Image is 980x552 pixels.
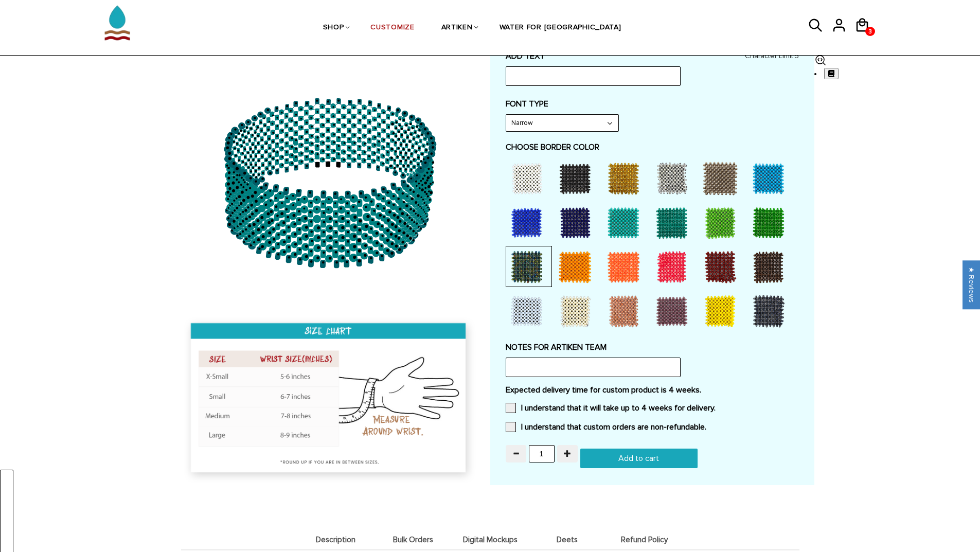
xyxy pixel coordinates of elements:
[182,315,477,486] img: size_chart_new.png
[554,157,600,199] div: Black
[506,99,799,109] label: FONT TYPE
[609,536,681,544] span: Refund Policy
[865,27,875,36] a: 3
[602,157,649,199] div: Gold
[500,2,621,55] a: WATER FOR [GEOGRAPHIC_DATA]
[602,202,649,243] div: Turquoise
[300,536,372,544] span: Description
[454,536,526,544] span: Digital Mockups
[377,536,449,544] span: Bulk Orders
[747,246,794,287] div: Brown
[506,157,552,199] div: White
[651,246,697,287] div: Red
[745,51,799,61] span: Character Limit:
[506,290,552,331] div: Baby Blue
[795,51,799,60] span: 5
[699,202,745,243] div: Light Green
[865,25,875,38] span: 3
[602,290,649,331] div: Rose Gold
[651,202,697,243] div: Teal
[506,342,799,352] label: NOTES FOR ARTIKEN TEAM
[506,422,706,432] label: I understand that custom orders are non-refundable.
[323,2,344,55] a: SHOP
[651,290,697,331] div: Purple Rain
[506,385,799,395] label: Expected delivery time for custom product is 4 weeks.
[506,202,552,243] div: Bush Blue
[554,290,600,331] div: Cream
[699,157,745,199] div: Grey
[747,157,794,199] div: Sky Blue
[554,246,600,287] div: Light Orange
[531,536,603,544] span: Deets
[699,246,745,287] div: Maroon
[699,290,745,331] div: Yellow
[506,142,799,152] label: CHOOSE BORDER COLOR
[651,157,697,199] div: Silver
[370,2,414,55] a: CUSTOMIZE
[747,290,794,331] div: Steel
[580,449,698,468] input: Add to cart
[963,260,980,309] div: Click to open Judge.me floating reviews tab
[554,202,600,243] div: Dark Blue
[506,403,716,413] label: I understand that it will take up to 4 weeks for delivery.
[747,202,794,243] div: Kenya Green
[506,246,552,287] div: Peacock
[602,246,649,287] div: Orange
[441,2,473,55] a: ARTIKEN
